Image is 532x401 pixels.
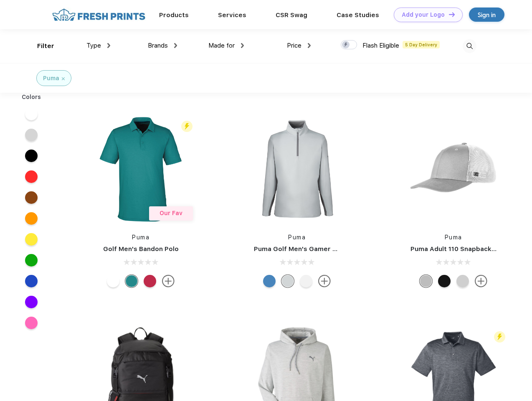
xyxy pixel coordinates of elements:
[456,275,469,287] div: Quarry Brt Whit
[241,114,352,225] img: func=resize&h=266
[144,275,156,287] div: Ski Patrol
[362,42,399,49] span: Flash Eligible
[478,10,496,20] div: Sign in
[162,275,175,287] img: more.svg
[287,42,301,49] span: Price
[475,275,487,287] img: more.svg
[86,42,101,49] span: Type
[43,74,59,83] div: Puma
[300,275,312,287] div: Bright White
[318,275,331,287] img: more.svg
[107,275,119,287] div: Bright White
[276,11,307,19] a: CSR Swag
[132,234,149,241] a: Puma
[288,234,306,241] a: Puma
[50,8,148,22] img: fo%20logo%202.webp
[174,43,177,48] img: dropdown.png
[103,245,179,253] a: Golf Men's Bandon Polo
[125,275,138,287] div: Green Lagoon
[469,8,504,22] a: Sign in
[449,12,455,17] img: DT
[241,43,244,48] img: dropdown.png
[263,275,276,287] div: Bright Cobalt
[62,77,65,80] img: filter_cancel.svg
[159,11,189,19] a: Products
[438,275,451,287] div: Pma Blk with Pma Blk
[181,121,193,132] img: flash_active_toggle.svg
[37,41,54,51] div: Filter
[402,11,445,18] div: Add your Logo
[281,275,294,287] div: High Rise
[15,93,48,102] div: Colors
[445,234,462,241] a: Puma
[148,42,168,49] span: Brands
[494,331,505,343] img: flash_active_toggle.svg
[208,42,235,49] span: Made for
[308,43,311,48] img: dropdown.png
[403,41,440,48] span: 5 Day Delivery
[107,43,110,48] img: dropdown.png
[463,39,476,53] img: desktop_search.svg
[254,245,386,253] a: Puma Golf Men's Gamer Golf Quarter-Zip
[420,275,432,287] div: Quarry with Brt Whit
[160,210,182,216] span: Our Fav
[85,114,196,225] img: func=resize&h=266
[218,11,246,19] a: Services
[398,114,509,225] img: func=resize&h=266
